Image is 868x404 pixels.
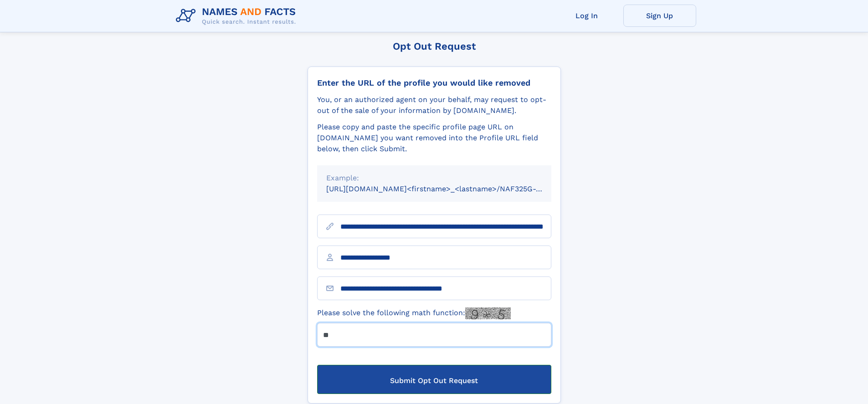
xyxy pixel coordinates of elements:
a: Sign Up [623,5,696,27]
div: Opt Out Request [308,41,561,52]
img: Logo Names and Facts [172,4,303,28]
label: Please solve the following math function: [317,307,511,319]
a: Log In [550,5,623,27]
div: Enter the URL of the profile you would like removed [317,78,551,88]
div: Please copy and paste the specific profile page URL on [DOMAIN_NAME] you want removed into the Pr... [317,122,551,154]
button: Submit Opt Out Request [317,365,551,394]
div: You, or an authorized agent on your behalf, may request to opt-out of the sale of your informatio... [317,94,551,116]
small: [URL][DOMAIN_NAME]<firstname>_<lastname>/NAF325G-xxxxxxxx [326,184,569,193]
div: Example: [326,173,542,184]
